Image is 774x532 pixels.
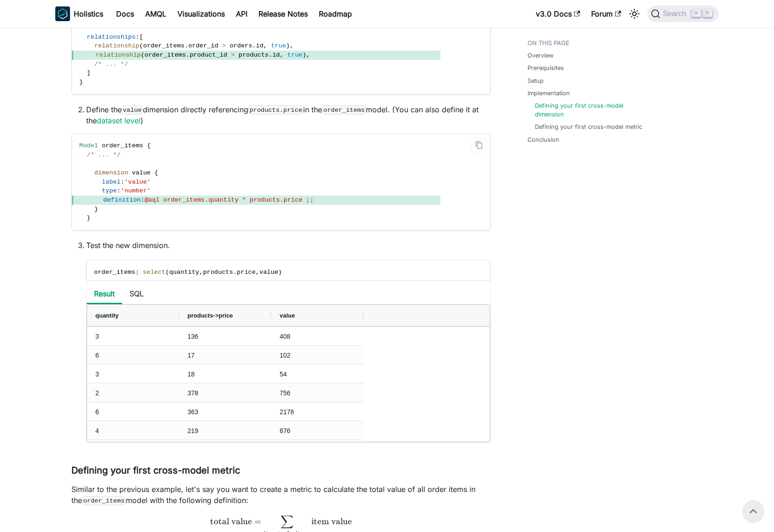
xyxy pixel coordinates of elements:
span: > [222,42,226,49]
span: value [132,169,151,176]
a: Defining your first cross-model metric [535,122,642,131]
span: , [264,42,267,49]
span: products [239,52,269,58]
div: 6 [87,346,179,364]
span: order_items [145,52,186,58]
span: definition [103,197,141,203]
div: 3 [87,327,179,345]
div: 6 [87,402,179,421]
span: Model [79,142,98,149]
div: 3 [87,364,179,383]
span: , [199,269,203,276]
span: . [252,42,256,49]
span: type [102,187,117,194]
span: . [184,42,188,49]
img: Holistics [55,6,70,21]
span: relationship [96,52,141,58]
a: Roadmap [313,6,358,21]
span: order_id [188,42,218,49]
span: , [290,42,293,49]
button: Copy code to clipboard [471,138,487,153]
span: orders [229,42,252,49]
span: ( [141,52,145,58]
a: HolisticsHolistics [55,6,103,21]
div: 18 [179,364,271,383]
div: 136 [179,327,271,345]
li: SQL [122,284,151,304]
span: item value [311,516,352,526]
span: . [186,52,189,58]
span: , [306,52,310,58]
code: order_items [82,496,126,505]
span: relationship [94,42,140,49]
button: Scroll back to top [742,500,764,522]
span: } [87,214,90,221]
a: API [230,6,253,21]
a: Setup [528,76,544,85]
li: Result [87,284,122,304]
span: value [280,312,295,319]
span: products [203,269,233,276]
span: @aql order_items.quantity * products.price ;; [145,197,314,203]
button: Switch between dark and light mode (currently light mode) [627,6,642,21]
span: true [271,42,286,49]
span: . [233,269,237,276]
a: Conclusion [528,135,559,144]
span: { [147,142,151,149]
span: ( [165,269,169,276]
div: 1 [87,440,179,458]
span: id [256,42,264,49]
li: Define the dimension directly referencing in the model. (You can also define it at the ) [86,104,491,126]
span: : [135,34,139,40]
code: products.price [248,105,303,115]
a: v3.0 Docs [530,6,586,21]
span: relationships [87,34,135,40]
span: product_id [190,52,228,58]
kbd: K [703,9,712,17]
a: Implementation [528,89,570,98]
a: AMQL [140,6,172,21]
a: Prerequisites [528,64,564,72]
span: ​ [310,515,311,524]
div: 756 [271,383,364,402]
span: price [237,269,256,276]
span: ∑ [281,512,293,532]
span: } [79,79,83,86]
div: 2178 [271,402,364,421]
span: ) [286,42,290,49]
span: [ [140,34,143,40]
a: Defining your first cross-model dimension [535,101,643,119]
span: = [254,516,261,526]
div: 876 [271,421,364,439]
a: Forum [586,6,627,21]
code: order_items [322,105,366,115]
span: ) [278,269,282,276]
div: 378 [179,383,271,402]
span: > [231,52,235,58]
span: } [94,206,98,213]
span: true [287,52,303,58]
div: 2 [87,383,179,402]
span: dimension [94,169,128,176]
span: total value [210,516,252,526]
kbd: ⌘ [692,9,701,17]
span: . [269,52,272,58]
span: products->price [188,312,233,319]
span: value [259,269,278,276]
span: : [121,179,124,185]
span: 'value' [124,179,151,185]
span: : [117,187,121,194]
h3: Defining your first cross-model metric [71,465,491,476]
span: ( [140,42,143,49]
span: Search [660,10,692,18]
div: 363 [179,402,271,421]
span: : [141,197,145,203]
span: , [256,269,259,276]
span: id [272,52,280,58]
div: 136 [271,440,364,458]
span: select [143,269,165,276]
div: 4 [87,421,179,439]
div: 54 [271,364,364,383]
span: quantity [95,312,119,319]
span: , [280,52,283,58]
